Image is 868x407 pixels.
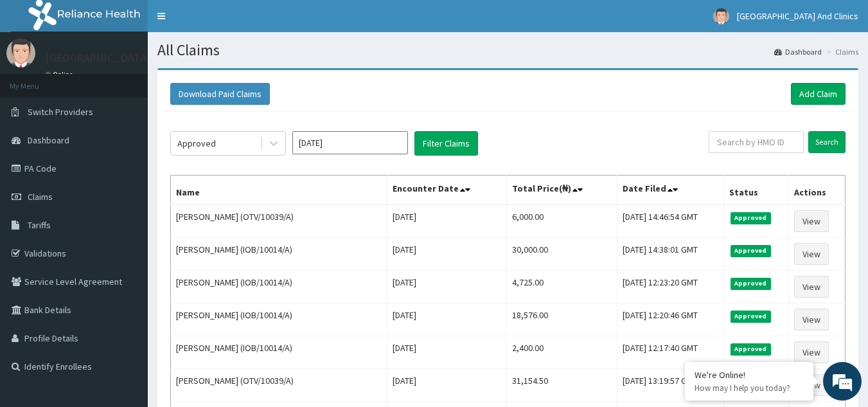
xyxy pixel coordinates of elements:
[387,238,506,271] td: [DATE]
[794,276,829,298] a: View
[794,243,829,265] a: View
[506,176,617,205] th: Total Price(₦)
[28,134,69,146] span: Dashboard
[823,46,858,57] li: Claims
[6,39,35,68] img: User Image
[617,238,723,271] td: [DATE] 14:38:01 GMT
[171,176,387,205] th: Name
[506,204,617,238] td: 6,000.00
[794,341,829,363] a: View
[774,46,822,57] a: Dashboard
[731,212,771,224] span: Approved
[177,137,216,150] div: Approved
[617,204,723,238] td: [DATE] 14:46:54 GMT
[171,238,387,271] td: [PERSON_NAME] (IOB/10014/A)
[789,176,846,205] th: Actions
[387,271,506,303] td: [DATE]
[617,176,723,205] th: Date Filed
[171,204,387,238] td: [PERSON_NAME] (OTV/10039/A)
[731,311,771,322] span: Approved
[617,303,723,336] td: [DATE] 12:20:46 GMT
[709,131,804,153] input: Search by HMO ID
[387,303,506,336] td: [DATE]
[731,245,771,257] span: Approved
[737,10,858,22] span: [GEOGRAPHIC_DATA] And Clinics
[171,369,387,402] td: [PERSON_NAME] (OTV/10039/A)
[808,131,846,153] input: Search
[45,52,208,64] p: [GEOGRAPHIC_DATA] And Clinics
[723,176,788,205] th: Status
[414,131,478,156] button: Filter Claims
[695,369,804,381] div: We're Online!
[28,219,51,231] span: Tariffs
[170,83,270,105] button: Download Paid Claims
[171,271,387,303] td: [PERSON_NAME] (IOB/10014/A)
[171,336,387,369] td: [PERSON_NAME] (IOB/10014/A)
[794,210,829,232] a: View
[45,70,76,79] a: Online
[617,369,723,402] td: [DATE] 13:19:57 GMT
[794,309,829,330] a: View
[506,271,617,303] td: 4,725.00
[28,106,93,118] span: Switch Providers
[695,383,804,393] p: How may I help you today?
[506,238,617,271] td: 30,000.00
[387,176,506,205] th: Encounter Date
[617,336,723,369] td: [DATE] 12:17:40 GMT
[387,336,506,369] td: [DATE]
[387,369,506,402] td: [DATE]
[731,278,771,289] span: Approved
[617,271,723,303] td: [DATE] 12:23:20 GMT
[506,336,617,369] td: 2,400.00
[157,42,858,59] h1: All Claims
[28,191,53,203] span: Claims
[171,303,387,336] td: [PERSON_NAME] (IOB/10014/A)
[713,8,729,24] img: User Image
[731,343,771,355] span: Approved
[506,369,617,402] td: 31,154.50
[292,131,408,154] input: Select Month and Year
[791,83,846,105] a: Add Claim
[506,303,617,336] td: 18,576.00
[387,204,506,238] td: [DATE]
